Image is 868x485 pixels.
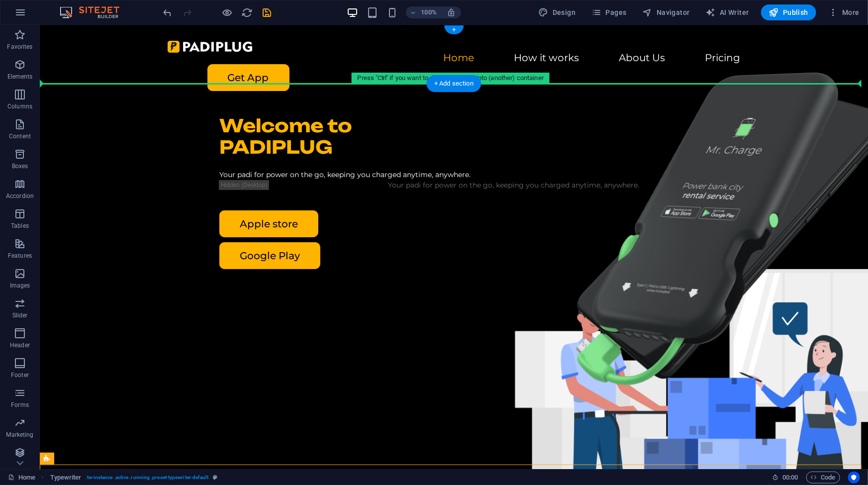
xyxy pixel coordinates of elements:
[8,252,32,260] p: Features
[12,162,28,170] p: Boxes
[639,4,694,20] button: Navigator
[221,6,233,18] button: Click here to leave preview mode and continue editing
[587,4,630,20] button: Pages
[242,7,253,18] i: Reload page
[591,7,626,17] span: Pages
[86,472,209,484] span: . tw-instance .active .running .preset-typewriter-default
[426,75,482,92] div: + Add section
[57,6,132,18] img: Editor Logo
[806,472,840,484] button: Code
[11,401,29,409] p: Forms
[162,6,174,18] button: undo
[444,25,464,34] div: +
[8,472,35,484] a: Click to cancel selection. Double-click to open Pages
[50,472,217,484] nav: breadcrumb
[213,475,217,480] i: This element is a customizable preset
[12,311,28,319] p: Slider
[9,132,31,140] p: Content
[447,8,456,17] i: On resize automatically adjust zoom level to fit chosen device.
[6,431,33,439] p: Marketing
[761,4,816,20] button: Publish
[421,6,437,18] h6: 100%
[769,7,808,17] span: Publish
[782,472,798,484] span: 00 00
[811,472,836,484] span: Code
[828,7,860,17] span: More
[789,474,791,481] span: :
[535,4,580,20] div: Design (Ctrl+Alt+Y)
[10,341,30,349] p: Header
[11,371,29,379] p: Footer
[50,472,82,484] span: Click to select. Double-click to edit
[7,73,33,81] p: Elements
[535,4,580,20] button: Design
[702,4,753,20] button: AI Writer
[824,4,864,20] button: More
[241,6,253,18] button: reload
[643,7,690,17] span: Navigator
[6,192,34,200] p: Accordion
[406,6,441,18] button: 100%
[7,43,32,51] p: Favorites
[539,7,576,17] span: Design
[10,282,30,290] p: Images
[7,102,32,110] p: Columns
[262,7,273,18] i: Save (Ctrl+S)
[261,6,273,18] button: save
[772,472,798,484] h6: Session time
[706,7,749,17] span: AI Writer
[11,222,29,230] p: Tables
[162,7,174,18] i: Undo: text-letter-spacing ((4px, null, null) -> (2px, null, null)) (Ctrl+Z)
[848,472,860,484] button: Usercentrics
